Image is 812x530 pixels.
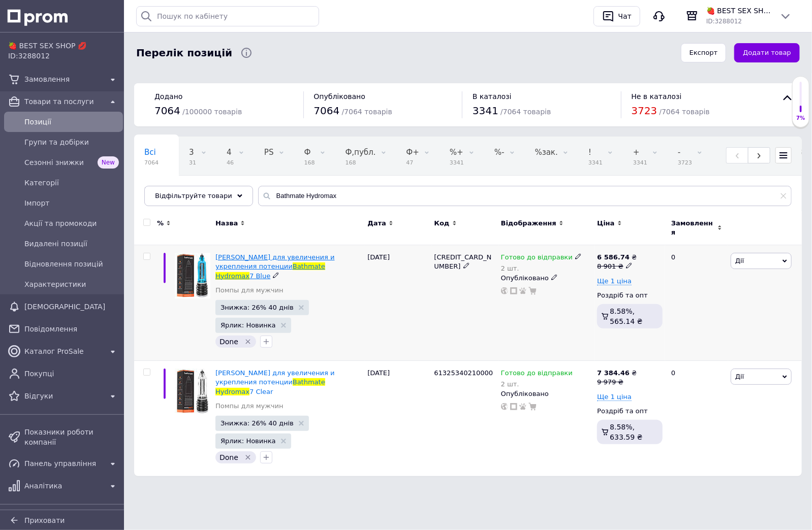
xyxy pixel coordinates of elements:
[678,148,680,157] span: -
[616,9,634,24] div: Чат
[134,176,261,214] div: В наявності, знову в наявності
[24,516,65,524] span: Приховати
[434,369,493,377] span: 61325340210000
[24,239,119,249] span: Видалені позиції
[632,92,682,101] span: Не в каталозі
[215,402,284,411] a: Помпы для мужчин
[24,302,119,312] span: [DEMOGRAPHIC_DATA]
[244,338,252,346] svg: Видалити мітку
[473,92,512,101] span: В каталозі
[136,46,232,60] span: Перелік позицій
[735,257,744,264] span: Дії
[535,148,558,157] span: %зак.
[501,369,573,380] span: Готово до відправки
[314,92,366,101] span: Опубліковано
[610,423,642,441] span: 8.58%, 633.59 ₴
[597,393,632,401] span: Ще 1 ціна
[293,262,325,270] span: Bathmate
[346,148,376,157] span: Ф,публ.
[501,253,573,264] span: Готово до відправки
[227,159,234,167] span: 46
[660,108,710,116] span: / 7064 товарів
[597,219,614,228] span: Ціна
[249,272,270,280] span: 7 Blue
[24,391,103,401] span: Відгуки
[155,192,232,200] span: Відфільтруйте товари
[494,148,505,157] span: %-
[678,159,692,167] span: 3723
[501,389,592,399] div: Опубліковано
[24,178,119,188] span: Категорії
[24,198,119,208] span: Імпорт
[215,272,249,280] span: Hydromax
[189,159,196,167] span: 31
[24,481,103,491] span: Аналітика
[221,438,276,444] span: Ярлик: Новинка
[215,369,335,395] a: [PERSON_NAME] для увеличения и укрепления потенцииBathmateHydromax7 Clear
[594,6,640,26] button: Чат
[632,105,658,117] span: 3723
[258,186,792,206] input: Пошук по назві позиції, артикулу і пошуковим запитам
[24,74,103,84] span: Замовлення
[249,388,273,395] span: 7 Clear
[407,148,419,157] span: Ф+
[501,219,556,228] span: Відображення
[221,322,276,328] span: Ярлик: Новинка
[8,52,50,60] span: ID: 3288012
[24,117,119,127] span: Позиції
[365,361,431,477] div: [DATE]
[597,291,663,300] div: Роздріб та опт
[182,108,242,116] span: / 100000 товарів
[293,378,325,386] span: Bathmate
[24,427,119,447] span: Показники роботи компанії
[597,262,637,271] div: 8 901 ₴
[144,159,159,167] span: 7064
[501,274,592,283] div: Опубліковано
[633,148,640,157] span: +
[24,324,119,334] span: Повідомлення
[221,304,294,311] span: Знижка: 26% 40 днів
[244,453,252,461] svg: Видалити мітку
[24,279,119,289] span: Характеристики
[597,407,663,416] div: Роздріб та опт
[24,96,103,107] span: Товари та послуги
[706,6,771,16] span: 🍓 BEST SEX SHOP 💋
[136,6,319,26] input: Пошук по кабінету
[665,245,728,361] div: 0
[154,105,180,117] span: 7064
[597,253,637,262] div: ₴
[220,338,238,346] span: Done
[24,157,93,168] span: Сезонні знижки
[189,148,194,157] span: 3
[671,219,715,237] span: Замовлення
[588,148,591,157] span: !
[24,346,103,356] span: Каталог ProSale
[588,159,603,167] span: 3341
[314,105,340,117] span: 7064
[597,277,632,285] span: Ще 1 ціна
[407,159,419,167] span: 47
[793,115,809,122] div: 7%
[98,156,119,169] span: New
[8,41,119,51] span: 🍓 BEST SEX SHOP 💋
[24,369,119,379] span: Покупці
[227,148,232,157] span: 4
[215,253,335,279] a: [PERSON_NAME] для увеличения и укрепления потенцииBathmateHydromax7 Blue
[215,388,249,395] span: Hydromax
[434,219,450,228] span: Код
[473,105,498,117] span: 3341
[735,373,744,380] span: Дії
[24,137,119,147] span: Групи та добірки
[597,253,630,261] b: 6 586.74
[215,219,238,228] span: Назва
[501,108,551,116] span: / 7064 товарів
[706,18,742,25] span: ID: 3288012
[304,159,315,167] span: 168
[434,253,492,270] span: [CREDIT_CARD_NUMBER]
[597,369,637,378] div: ₴
[144,186,240,195] span: В наявності, знову в н...
[367,219,386,228] span: Дата
[24,458,103,469] span: Панель управління
[264,148,274,157] span: PS
[215,286,284,295] a: Помпы для мужчин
